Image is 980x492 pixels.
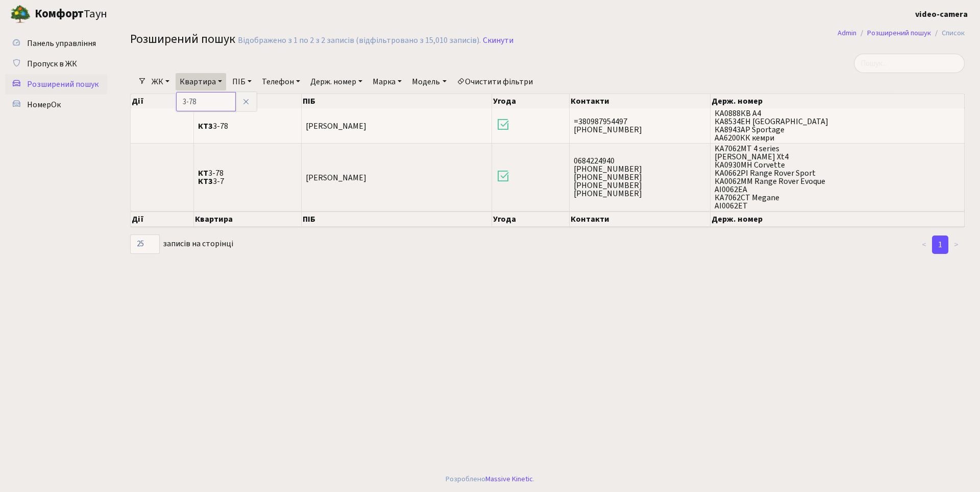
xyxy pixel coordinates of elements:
[915,9,968,20] b: video-camera
[130,235,160,254] select: записів на сторінці
[715,145,960,210] span: KA7062МТ 4 series [PERSON_NAME] Xt4 КА0930МН Corvette KA0662РІ Range Rover Sport КА0062ММ Range R...
[485,474,533,484] a: Massive Kinetic
[453,73,537,90] a: Очистити фільтри
[130,235,233,254] label: записів на сторінці
[492,94,570,108] th: Угода
[5,33,107,54] a: Панель управління
[198,176,213,187] b: КТ3
[931,28,965,39] li: Список
[492,212,570,227] th: Угода
[302,94,493,108] th: ПІБ
[867,28,931,38] a: Розширений пошук
[35,6,107,23] span: Таун
[932,236,948,254] a: 1
[10,4,31,25] img: logo.png
[408,73,450,90] a: Модель
[302,212,492,227] th: ПІБ
[176,73,226,90] a: Квартира
[915,8,968,20] a: video-camera
[446,474,534,485] div: Розроблено .
[128,6,153,22] button: Переключити навігацію
[198,169,297,185] span: 3-78 3-7
[27,38,96,49] span: Панель управління
[238,36,481,45] div: Відображено з 1 по 2 з 2 записів (відфільтровано з 15,010 записів).
[710,94,965,108] th: Держ. номер
[198,122,297,130] span: 3-78
[148,73,174,90] a: ЖК
[5,54,107,74] a: Пропуск в ЖК
[258,73,304,90] a: Телефон
[198,168,208,179] b: КТ
[194,212,301,227] th: Квартира
[131,212,194,227] th: Дії
[306,73,366,90] a: Держ. номер
[27,79,99,90] span: Розширений пошук
[131,94,194,108] th: Дії
[306,172,366,183] span: [PERSON_NAME]
[5,95,107,115] a: НомерОк
[838,28,856,38] a: Admin
[822,22,980,44] nav: breadcrumb
[574,157,706,198] span: 0684224940 [PHONE_NUMBER] [PHONE_NUMBER] [PHONE_NUMBER] [PHONE_NUMBER]
[27,99,61,110] span: НомерОк
[570,94,710,108] th: Контакти
[570,212,710,227] th: Контакти
[306,121,366,132] span: [PERSON_NAME]
[198,121,213,132] b: КТ3
[5,74,107,95] a: Розширений пошук
[574,118,706,134] span: =380987954497 [PHONE_NUMBER]
[369,73,406,90] a: Марка
[27,58,77,69] span: Пропуск в ЖК
[854,54,965,73] input: Пошук...
[715,109,960,142] span: КА0888КВ A4 КА8534ЕН [GEOGRAPHIC_DATA] КА8943АР Sportage АА6200КК кемри
[710,212,965,227] th: Держ. номер
[130,30,235,48] span: Розширений пошук
[228,73,256,90] a: ПІБ
[483,36,513,45] a: Скинути
[35,6,84,22] b: Комфорт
